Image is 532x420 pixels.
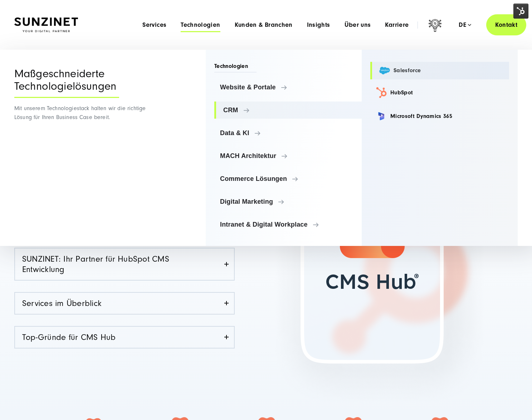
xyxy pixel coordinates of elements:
[220,221,356,228] span: Intranet & Digital Workplace
[486,14,526,35] a: Kontakt
[513,4,528,19] img: HubSpot Tools-Menüschalter
[14,68,119,98] div: Maßgeschneiderte Technologielösungen
[214,124,362,142] a: Data & KI
[214,216,362,233] a: Intranet & Digital Workplace
[459,21,471,29] div: de
[370,82,509,103] a: HubSpot
[235,21,293,29] a: Kunden & Branchen
[14,104,148,122] p: Mit unserem Technologiestack halten wir die richtige Lösung für Ihren Business Case bereit.
[385,21,409,29] a: Karriere
[214,193,362,210] a: Digital Marketing
[214,62,257,73] span: Technologien
[223,107,356,114] span: CRM
[345,21,371,29] a: Über uns
[266,99,487,406] img: HubSpot CMS Hub Partner Agentur - Digitalagentur fuer Webentwicklung SUNZINET
[15,248,234,280] a: SUNZINET: Ihr Partner für HubSpot CMS Entwicklung
[220,198,356,205] span: Digital Marketing
[220,175,356,182] span: Commerce Lösungen
[370,62,509,79] a: Salesforce
[214,147,362,164] a: MACH Architektur
[14,18,78,33] img: SUNZINET Full Service Digital Agentur
[220,129,356,137] span: Data & KI
[15,293,234,314] a: Services im Überblick
[370,106,509,127] a: Microsoft Dynamics 365
[214,79,362,96] a: Website & Portale
[220,84,356,91] span: Website & Portale
[214,170,362,187] a: Commerce Lösungen
[142,21,166,29] a: Services
[15,327,234,348] a: Top-Gründe für CMS Hub
[181,21,220,29] a: Technologien
[220,152,356,159] span: MACH Architektur
[307,21,330,29] a: Insights
[214,102,362,119] a: CRM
